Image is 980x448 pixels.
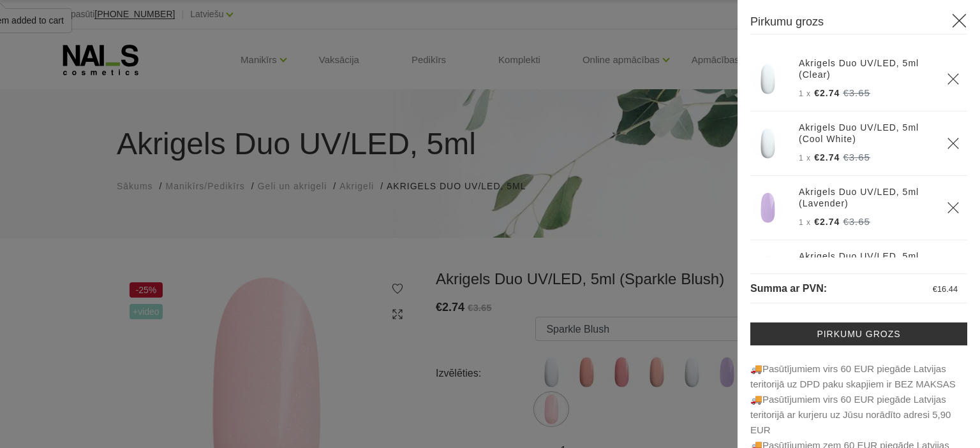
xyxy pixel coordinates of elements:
[947,137,960,150] a: Delete
[937,284,958,294] span: 16.44
[933,284,937,294] span: €
[947,201,960,214] a: Delete
[843,87,870,98] s: €3.65
[799,57,932,80] a: Akrigels Duo UV/LED, 5ml (Clear)
[799,218,811,227] span: 1 x
[843,152,870,163] s: €3.65
[799,154,811,163] span: 1 x
[750,283,827,294] span: Summa ar PVN:
[947,73,960,85] a: Delete
[814,152,840,163] span: €2.74
[799,89,811,98] span: 1 x
[843,216,870,227] s: €3.65
[750,322,967,345] a: Pirkumu grozs
[814,88,840,98] span: €2.74
[799,122,932,145] a: Akrigels Duo UV/LED, 5ml (Cool White)
[750,13,967,34] h3: Pirkumu grozs
[799,250,932,273] a: Akrigels Duo UV/LED, 5ml (Warm Nude)
[799,186,932,209] a: Akrigels Duo UV/LED, 5ml (Lavender)
[814,217,840,227] span: €2.74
